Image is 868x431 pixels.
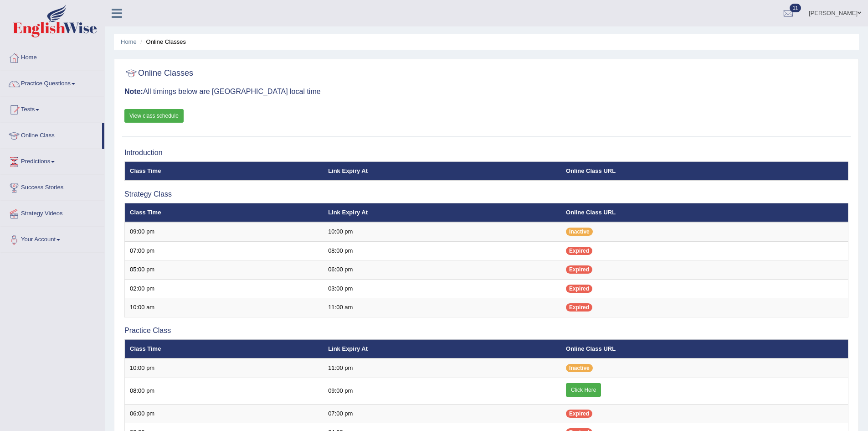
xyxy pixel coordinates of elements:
a: Your Account [0,227,104,250]
th: Online Class URL [561,203,848,222]
h3: All timings below are [GEOGRAPHIC_DATA] local time [124,88,848,96]
li: Online Classes [138,37,186,46]
td: 08:00 pm [323,241,561,260]
h3: Strategy Class [124,190,848,198]
td: 11:00 pm [323,358,561,378]
span: 11 [790,4,801,12]
h3: Practice Class [124,327,848,335]
span: Expired [566,265,592,274]
span: Expired [566,285,592,293]
a: Click Here [566,383,601,397]
td: 06:00 pm [323,260,561,280]
a: Success Stories [0,175,104,198]
a: Strategy Videos [0,201,104,224]
h2: Online Classes [124,67,193,80]
a: Home [121,38,137,45]
th: Link Expiry At [323,339,561,358]
td: 10:00 pm [125,358,324,378]
th: Link Expiry At [323,203,561,222]
td: 07:00 pm [125,241,324,260]
span: Expired [566,247,592,255]
td: 05:00 pm [125,260,324,280]
a: Online Class [0,123,102,146]
th: Class Time [125,339,324,358]
td: 03:00 pm [323,279,561,298]
b: Note: [124,88,143,95]
th: Online Class URL [561,339,848,358]
a: Predictions [0,149,104,172]
a: Home [0,45,104,68]
td: 02:00 pm [125,279,324,298]
td: 10:00 am [125,298,324,317]
span: Expired [566,410,592,418]
td: 09:00 pm [323,378,561,404]
h3: Introduction [124,149,848,157]
td: 08:00 pm [125,378,324,404]
th: Class Time [125,203,324,222]
td: 11:00 am [323,298,561,317]
span: Inactive [566,228,593,236]
td: 09:00 pm [125,222,324,241]
a: Tests [0,97,104,120]
th: Link Expiry At [323,161,561,181]
th: Online Class URL [561,161,848,181]
th: Class Time [125,161,324,181]
a: View class schedule [124,109,184,123]
span: Inactive [566,364,593,372]
td: 07:00 pm [323,404,561,423]
span: Expired [566,303,592,312]
td: 10:00 pm [323,222,561,241]
a: Practice Questions [0,71,104,94]
td: 06:00 pm [125,404,324,423]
